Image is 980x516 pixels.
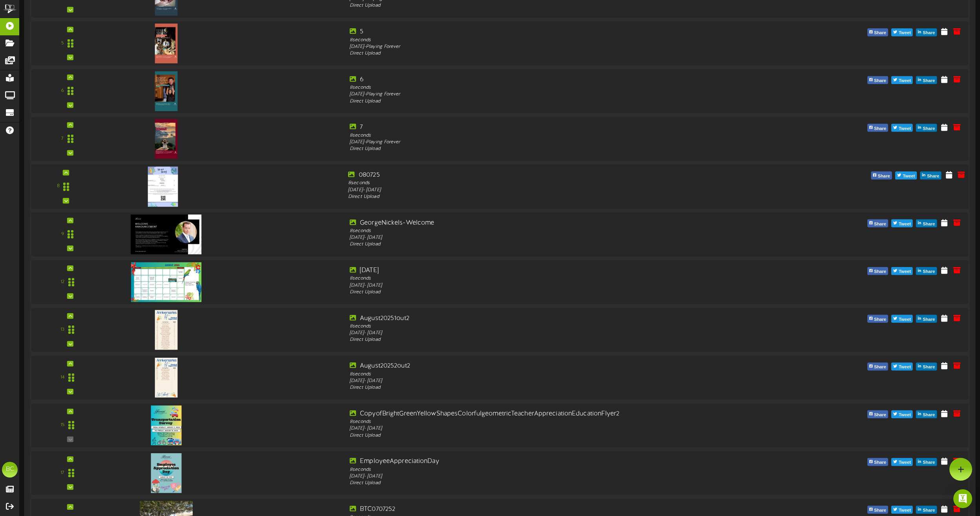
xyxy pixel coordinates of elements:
[916,410,937,418] button: Share
[350,75,728,84] div: 6
[871,172,892,179] button: Share
[867,506,888,514] button: Share
[350,146,728,152] div: Direct Upload
[872,29,888,37] span: Share
[350,314,728,323] div: August20251out2
[61,88,64,94] div: 6
[155,24,177,63] img: 9acc56a4-881b-489c-ab07-e2916c7360fe.jpg
[897,363,912,371] span: Tweet
[876,172,891,181] span: Share
[891,506,913,514] button: Tweet
[2,462,18,478] div: BC
[350,289,728,296] div: Direct Upload
[921,458,936,467] span: Share
[872,363,888,371] span: Share
[350,323,728,329] div: 8 seconds
[350,473,728,480] div: [DATE] - [DATE]
[897,220,912,228] span: Tweet
[921,363,936,371] span: Share
[867,219,888,227] button: Share
[921,124,936,133] span: Share
[916,506,937,514] button: Share
[916,219,937,227] button: Share
[350,371,728,377] div: 8 seconds
[350,139,728,146] div: [DATE] - Playing Forever
[155,358,177,397] img: c975fce7-c97c-4dbc-82dd-ac335eafe659.jpg
[872,267,888,276] span: Share
[921,267,936,276] span: Share
[348,170,730,179] div: 080725
[350,218,728,227] div: GeorgeNickels-Welcome
[891,267,913,275] button: Tweet
[891,76,913,84] button: Tweet
[350,282,728,289] div: [DATE] - [DATE]
[872,220,888,228] span: Share
[350,27,728,37] div: 5
[867,28,888,36] button: Share
[350,84,728,91] div: 8 seconds
[60,279,64,285] div: 12
[921,315,936,324] span: Share
[350,50,728,57] div: Direct Upload
[60,326,64,333] div: 13
[155,310,177,349] img: cb4f5acf-380a-4d60-a25f-2fac8f1a65d2.jpg
[872,315,888,324] span: Share
[891,28,913,36] button: Tweet
[867,410,888,418] button: Share
[891,124,913,132] button: Tweet
[60,422,64,428] div: 15
[350,241,728,248] div: Direct Upload
[350,425,728,432] div: [DATE] - [DATE]
[350,419,728,425] div: 8 seconds
[916,315,937,323] button: Share
[891,315,913,323] button: Tweet
[897,315,912,324] span: Tweet
[867,267,888,275] button: Share
[872,124,888,133] span: Share
[925,172,941,181] span: Share
[350,2,728,9] div: Direct Upload
[953,489,972,508] div: Open Intercom Messenger
[148,167,178,207] img: bdaf1888-6614-48f4-9ef1-d2bbbc1ebceb.jpg
[916,76,937,84] button: Share
[916,362,937,370] button: Share
[901,172,916,181] span: Tweet
[897,77,912,85] span: Tweet
[897,458,912,467] span: Tweet
[60,374,64,381] div: 14
[916,124,937,132] button: Share
[350,123,728,132] div: 7
[350,43,728,50] div: [DATE] - Playing Forever
[916,458,937,466] button: Share
[891,410,913,418] button: Tweet
[867,362,888,370] button: Share
[897,124,912,133] span: Tweet
[350,466,728,473] div: 8 seconds
[151,405,181,445] img: 74b9c242-ddc1-47e9-b978-d995657a7997.jpg
[916,267,937,275] button: Share
[872,506,888,515] span: Share
[350,37,728,43] div: 8 seconds
[891,458,913,466] button: Tweet
[151,453,181,493] img: 8e50e5a2-9254-415f-98bf-44b8a8b19346.jpg
[131,214,201,254] img: 4e0aba39-68c9-4b8a-b28a-5a063bcdfb13.jpg
[350,409,728,418] div: CopyofBrightGreenYellowShapesColorfulgeometricTeacherAppreciationEducationFlyer2
[897,411,912,419] span: Tweet
[350,377,728,384] div: [DATE] - [DATE]
[897,29,912,37] span: Tweet
[872,77,888,85] span: Share
[350,432,728,439] div: Direct Upload
[895,172,917,179] button: Tweet
[921,506,936,515] span: Share
[867,315,888,323] button: Share
[891,219,913,227] button: Tweet
[350,337,728,343] div: Direct Upload
[350,330,728,337] div: [DATE] - [DATE]
[348,194,730,201] div: Direct Upload
[350,362,728,371] div: August20252out2
[131,262,201,302] img: 45fdbbf5-8b77-4557-9ec1-5335ea7e9cf9.jpg
[350,275,728,282] div: 8 seconds
[916,28,937,36] button: Share
[350,234,728,241] div: [DATE] - [DATE]
[155,119,177,159] img: 556c096b-96fc-456a-a8c5-63384745185a.jpg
